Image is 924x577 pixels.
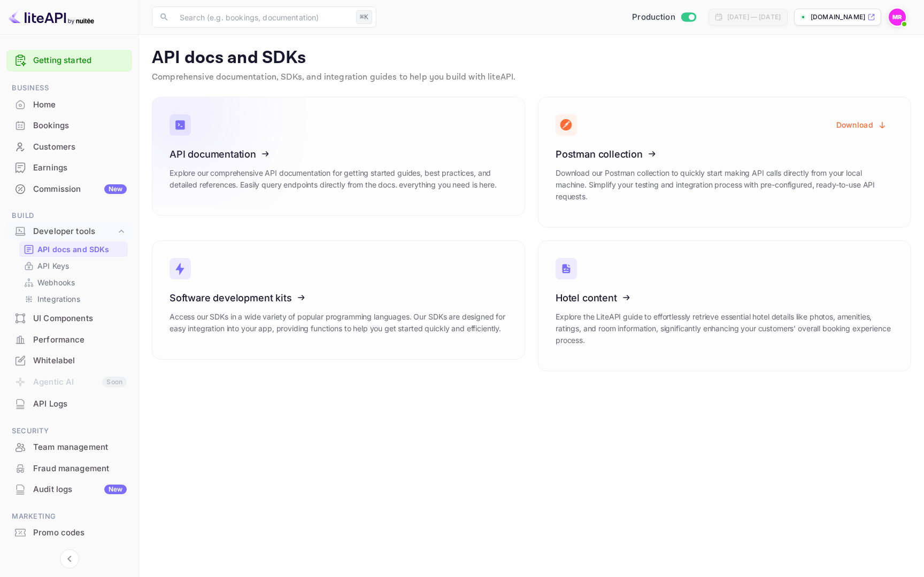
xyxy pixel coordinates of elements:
[6,95,132,115] div: Home
[6,308,132,328] a: UI Components
[811,12,865,22] p: [DOMAIN_NAME]
[33,54,127,67] a: Getting started
[33,99,127,111] div: Home
[152,240,525,360] a: Software development kitsAccess our SDKs in a wide variety of popular programming languages. Our ...
[6,95,132,114] a: Home
[6,179,132,199] a: CommissionNew
[6,394,132,414] a: API Logs
[556,292,894,303] h3: Hotel content
[628,11,700,24] div: Switch to Sandbox mode
[6,425,132,437] span: Security
[6,479,132,500] div: Audit logsNew
[152,48,911,69] p: API docs and SDKs
[170,167,507,191] p: Explore our comprehensive API documentation for getting started guides, best practices, and detai...
[104,184,127,194] div: New
[6,158,132,178] div: Earnings
[889,9,906,26] img: Mohamed Radhi
[33,183,127,196] div: Commission
[24,244,124,255] a: API docs and SDKs
[33,484,127,496] div: Audit logs
[6,350,132,371] div: Whitelabel
[6,458,132,479] div: Fraud management
[33,120,127,132] div: Bookings
[37,277,75,288] p: Webhooks
[6,115,132,135] a: Bookings
[6,82,132,94] span: Business
[33,334,127,346] div: Performance
[538,240,911,371] a: Hotel contentExplore the LiteAPI guide to effortlessly retrieve essential hotel details like phot...
[33,527,127,539] div: Promo codes
[170,149,507,160] h3: API documentation
[33,162,127,174] div: Earnings
[24,277,124,288] a: Webhooks
[104,485,127,494] div: New
[33,141,127,153] div: Customers
[6,437,132,458] div: Team management
[24,260,124,271] a: API Keys
[6,437,132,457] a: Team management
[6,137,132,157] a: Customers
[356,10,372,24] div: ⌘K
[6,179,132,200] div: CommissionNew
[830,114,894,135] button: Download
[33,313,127,325] div: UI Components
[6,50,132,72] div: Getting started
[33,225,116,238] div: Developer tools
[6,308,132,329] div: UI Components
[727,12,781,22] div: [DATE] — [DATE]
[6,523,132,543] div: Promo codes
[33,398,127,410] div: API Logs
[24,293,124,305] a: Integrations
[556,311,894,346] p: Explore the LiteAPI guide to effortlessly retrieve essential hotel details like photos, amenities...
[33,355,127,367] div: Whitelabel
[19,258,128,274] div: API Keys
[6,511,132,523] span: Marketing
[170,292,507,303] h3: Software development kits
[19,275,128,290] div: Webhooks
[6,330,132,350] div: Performance
[6,394,132,415] div: API Logs
[6,115,132,136] div: Bookings
[60,549,79,568] button: Collapse navigation
[19,291,128,307] div: Integrations
[33,463,127,475] div: Fraud management
[170,311,507,334] p: Access our SDKs in a wide variety of popular programming languages. Our SDKs are designed for eas...
[6,350,132,370] a: Whitelabel
[6,222,132,241] div: Developer tools
[37,293,80,305] p: Integrations
[6,479,132,499] a: Audit logsNew
[556,167,894,202] p: Download our Postman collection to quickly start making API calls directly from your local machin...
[6,137,132,158] div: Customers
[6,523,132,542] a: Promo codes
[173,6,352,28] input: Search (e.g. bookings, documentation)
[33,441,127,454] div: Team management
[6,330,132,349] a: Performance
[19,241,128,257] div: API docs and SDKs
[37,260,69,271] p: API Keys
[37,244,110,255] p: API docs and SDKs
[9,9,94,26] img: LiteAPI logo
[152,71,911,84] p: Comprehensive documentation, SDKs, and integration guides to help you build with liteAPI.
[6,158,132,177] a: Earnings
[6,210,132,222] span: Build
[6,458,132,478] a: Fraud management
[556,149,894,160] h3: Postman collection
[152,97,525,216] a: API documentationExplore our comprehensive API documentation for getting started guides, best pra...
[632,11,675,24] span: Production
